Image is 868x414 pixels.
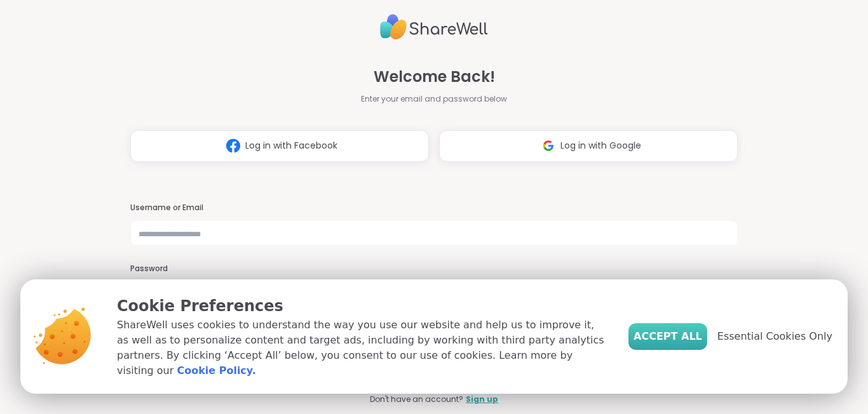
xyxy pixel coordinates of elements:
[117,317,608,378] p: ShareWell uses cookies to understand the way you use our website and help us to improve it, as we...
[380,9,488,45] img: ShareWell Logo
[536,134,560,157] img: ShareWell Logomark
[130,203,738,213] h3: Username or Email
[130,130,429,162] button: Log in with Facebook
[374,65,495,88] span: Welcome Back!
[439,130,738,162] button: Log in with Google
[221,134,245,157] img: ShareWell Logomark
[466,394,498,405] a: Sign up
[560,139,641,152] span: Log in with Google
[634,329,702,344] span: Accept All
[177,363,255,378] a: Cookie Policy.
[370,394,463,405] span: Don't have an account?
[628,323,707,350] button: Accept All
[717,329,832,344] span: Essential Cookies Only
[361,93,507,105] span: Enter your email and password below
[245,139,337,152] span: Log in with Facebook
[130,264,738,274] h3: Password
[117,295,608,317] p: Cookie Preferences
